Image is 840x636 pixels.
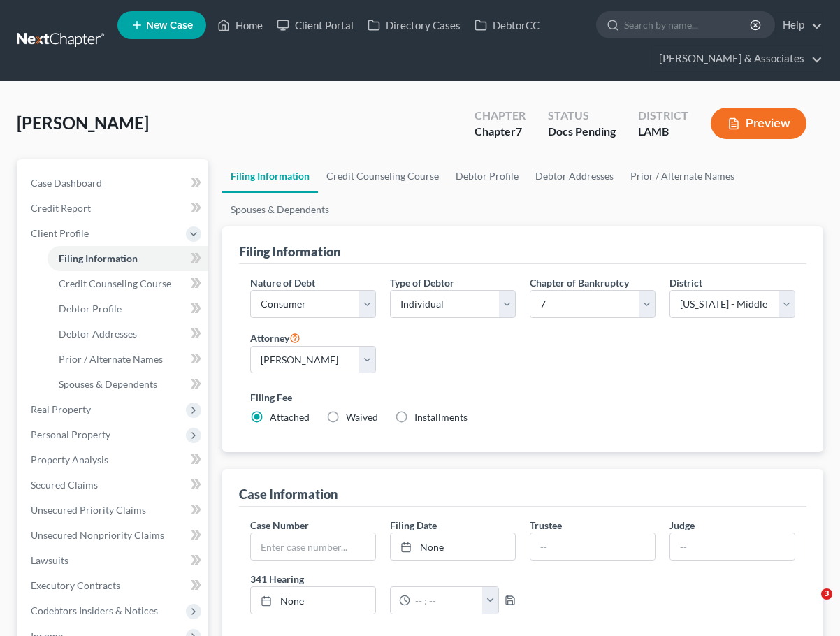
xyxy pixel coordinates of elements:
[361,13,468,38] a: Directory Cases
[669,275,702,290] label: District
[20,523,208,548] a: Unsecured Nonpriority Claims
[250,390,796,405] label: Filing Fee
[475,124,526,140] div: Chapter
[31,454,108,465] span: Property Analysis
[20,171,208,196] a: Case Dashboard
[530,275,629,290] label: Chapter of Bankruptcy
[468,13,546,38] a: DebtorCC
[48,271,208,296] a: Credit Counseling Course
[48,246,208,271] a: Filing Information
[390,518,437,533] label: Filing Date
[59,303,122,315] span: Debtor Profile
[270,411,310,423] span: Attached
[20,548,208,573] a: Lawsuits
[669,518,695,533] label: Judge
[652,46,823,71] a: [PERSON_NAME] & Associates
[250,518,309,533] label: Case Number
[346,411,378,423] span: Waived
[20,472,208,498] a: Secured Claims
[20,498,208,523] a: Unsecured Priority Claims
[243,572,523,586] label: 341 Hearing
[250,329,300,346] label: Attorney
[222,159,318,193] a: Filing Information
[530,533,655,560] input: --
[239,243,340,260] div: Filing Information
[48,321,208,347] a: Debtor Addresses
[792,588,826,622] iframe: Intercom live chat
[20,573,208,598] a: Executory Contracts
[527,159,622,193] a: Debtor Addresses
[59,328,137,340] span: Debtor Addresses
[59,277,171,289] span: Credit Counseling Course
[31,529,164,541] span: Unsecured Nonpriority Claims
[31,428,110,440] span: Personal Property
[318,159,447,193] a: Credit Counseling Course
[410,587,483,614] input: -- : --
[270,13,361,38] a: Client Portal
[20,196,208,221] a: Credit Report
[390,275,454,290] label: Type of Debtor
[447,159,527,193] a: Debtor Profile
[776,13,823,38] a: Help
[48,347,208,372] a: Prior / Alternate Names
[31,605,158,616] span: Codebtors Insiders & Notices
[31,479,98,491] span: Secured Claims
[239,486,338,503] div: Case Information
[711,108,806,139] button: Preview
[48,372,208,397] a: Spouses & Dependents
[31,403,91,415] span: Real Property
[59,353,163,365] span: Prior / Alternate Names
[475,108,526,124] div: Chapter
[251,587,375,614] a: None
[59,252,138,264] span: Filing Information
[548,108,616,124] div: Status
[31,202,91,214] span: Credit Report
[530,518,562,533] label: Trustee
[31,227,89,239] span: Client Profile
[624,12,752,38] input: Search by name...
[516,124,522,138] span: 7
[251,533,375,560] input: Enter case number...
[670,533,795,560] input: --
[59,378,157,390] span: Spouses & Dependents
[17,113,149,133] span: [PERSON_NAME]
[48,296,208,321] a: Debtor Profile
[146,20,193,31] span: New Case
[31,579,120,591] span: Executory Contracts
[250,275,315,290] label: Nature of Debt
[31,504,146,516] span: Unsecured Priority Claims
[622,159,743,193] a: Prior / Alternate Names
[414,411,468,423] span: Installments
[391,533,515,560] a: None
[638,124,688,140] div: LAMB
[821,588,832,600] span: 3
[638,108,688,124] div: District
[31,554,68,566] span: Lawsuits
[210,13,270,38] a: Home
[20,447,208,472] a: Property Analysis
[31,177,102,189] span: Case Dashboard
[222,193,338,226] a: Spouses & Dependents
[548,124,616,140] div: Docs Pending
